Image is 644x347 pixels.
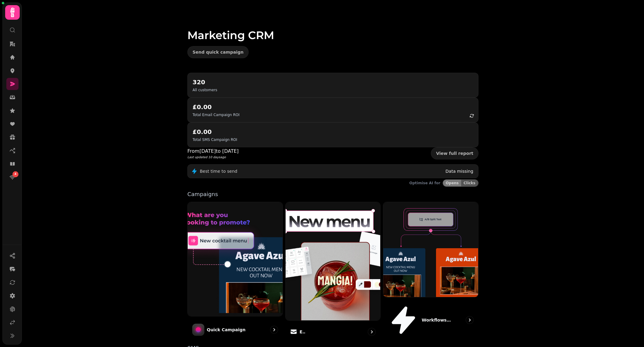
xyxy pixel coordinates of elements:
a: View full report [431,147,478,159]
button: Clicks [461,180,478,186]
span: 4 [15,172,16,176]
img: Workflows (coming soon) [383,202,478,297]
p: Quick Campaign [207,327,246,333]
svg: go to [467,317,473,323]
p: Last updated 10 days ago [187,155,239,159]
p: Total Email Campaign ROI [193,112,240,117]
h2: £0.00 [193,128,237,136]
p: Email [300,329,306,335]
button: Send quick campaign [187,46,249,58]
a: Workflows (coming soon)Workflows (coming soon) [383,202,478,341]
p: Optimise AI for [409,181,440,185]
p: Campaigns [187,192,478,197]
p: Total SMS Campaign ROI [193,137,237,142]
a: Quick CampaignQuick Campaign [187,202,283,341]
p: Data missing [445,168,473,174]
span: Opens [446,181,459,185]
svg: go to [271,327,277,333]
span: Clicks [464,181,475,185]
a: EmailEmail [285,202,381,341]
span: Send quick campaign [193,50,243,54]
h2: £0.00 [193,103,240,111]
h1: Marketing CRM [187,15,478,41]
a: 4 [6,171,18,183]
h2: 320 [193,78,217,86]
button: Opens [443,180,461,186]
p: Best time to send [200,168,237,174]
p: Workflows (coming soon) [422,317,452,323]
img: Quick Campaign [188,202,283,316]
button: refresh [467,111,477,121]
p: From [DATE] to [DATE] [187,148,239,155]
svg: go to [369,329,375,335]
img: Email [286,202,381,320]
p: All customers [193,88,217,92]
